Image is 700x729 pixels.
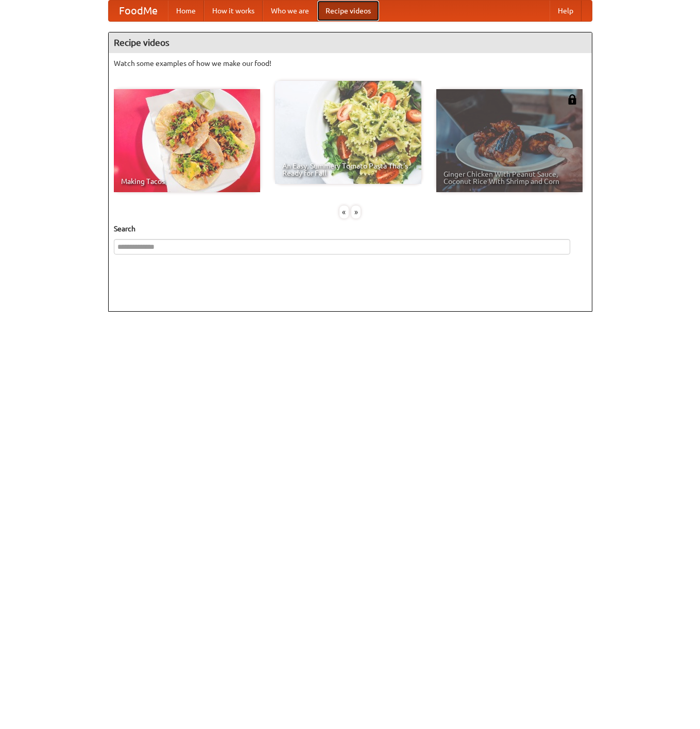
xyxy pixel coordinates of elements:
div: « [339,206,349,218]
h5: Search [114,224,587,234]
a: How it works [204,1,263,21]
img: 483408.png [567,94,577,105]
a: Recipe videos [317,1,379,21]
span: An Easy, Summery Tomato Pasta That's Ready for Fall [282,162,414,177]
a: Home [168,1,204,21]
a: FoodMe [109,1,168,21]
a: Who we are [263,1,317,21]
span: Making Tacos [121,178,253,185]
p: Watch some examples of how we make our food! [114,58,587,69]
a: Help [550,1,582,21]
h4: Recipe videos [109,32,592,53]
a: An Easy, Summery Tomato Pasta That's Ready for Fall [275,81,421,184]
div: » [351,206,361,218]
a: Making Tacos [114,89,260,192]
